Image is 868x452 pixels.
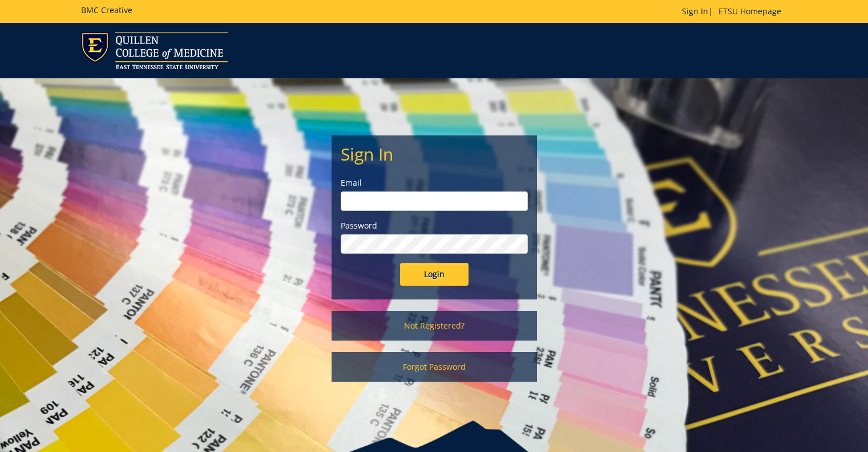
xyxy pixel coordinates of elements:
a: Not Registered? [332,311,537,341]
label: Password [341,220,528,231]
p: | [682,6,787,17]
a: Sign In [682,6,708,17]
label: Email [341,177,528,189]
input: Login [400,263,469,286]
a: Forgot Password [332,352,537,382]
h5: BMC Creative [81,6,132,14]
a: ETSU Homepage [713,6,787,17]
img: ETSU logo [81,32,228,69]
h2: Sign In [341,145,528,163]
